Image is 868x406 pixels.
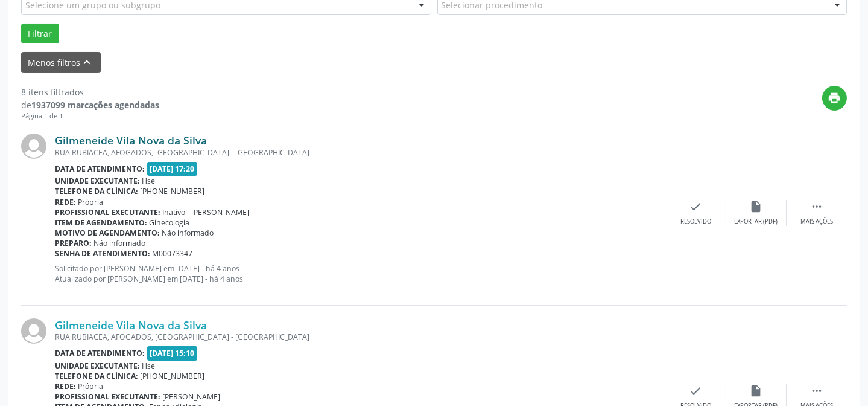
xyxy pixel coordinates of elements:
div: RUA RUBIACEA, AFOGADOS, [GEOGRAPHIC_DATA] - [GEOGRAPHIC_DATA] [55,332,666,342]
span: [PHONE_NUMBER] [141,186,205,196]
b: Telefone da clínica: [55,371,138,381]
b: Preparo: [55,238,92,248]
span: M00073347 [153,248,193,259]
button: print [822,86,847,111]
span: [PERSON_NAME] [163,391,221,402]
i:  [810,384,823,398]
strong: 1937099 marcações agendadas [31,99,159,111]
span: [DATE] 15:10 [147,346,198,360]
i: insert_drive_file [750,384,763,398]
button: Menos filtroskeyboard_arrow_up [21,52,101,73]
div: 8 itens filtrados [21,86,159,98]
div: RUA RUBIACEA, AFOGADOS, [GEOGRAPHIC_DATA] - [GEOGRAPHIC_DATA] [55,147,666,158]
span: Hse [142,361,156,371]
div: Mais ações [800,217,833,226]
b: Telefone da clínica: [55,186,138,196]
img: img [21,318,46,344]
i: insert_drive_file [750,200,763,213]
b: Profissional executante: [55,391,160,402]
b: Unidade executante: [55,361,140,371]
i:  [810,200,823,213]
i: keyboard_arrow_up [81,56,94,69]
img: img [21,134,46,159]
span: Não informado [94,238,146,248]
p: Solicitado por [PERSON_NAME] em [DATE] - há 4 anos Atualizado por [PERSON_NAME] em [DATE] - há 4 ... [55,263,666,284]
b: Motivo de agendamento: [55,228,160,238]
span: Inativo - [PERSON_NAME] [163,207,250,217]
span: Própria [78,381,104,391]
a: Gilmeneide Vila Nova da Silva [55,318,207,332]
div: de [21,98,159,111]
i: print [828,91,841,105]
b: Senha de atendimento: [55,248,150,259]
span: Própria [78,197,104,207]
button: Filtrar [21,24,59,44]
b: Item de agendamento: [55,217,147,228]
div: Página 1 de 1 [21,111,159,121]
i: check [689,200,703,213]
span: Ginecologia [150,217,190,228]
span: Hse [142,176,156,186]
span: [DATE] 17:20 [147,162,198,176]
i: check [689,384,703,398]
b: Data de atendimento: [55,164,145,174]
b: Data de atendimento: [55,348,145,358]
b: Profissional executante: [55,207,160,217]
b: Rede: [55,197,76,207]
div: Exportar (PDF) [735,217,778,226]
span: [PHONE_NUMBER] [141,371,205,381]
a: Gilmeneide Vila Nova da Silva [55,134,207,147]
span: Não informado [162,228,214,238]
b: Rede: [55,381,76,391]
div: Resolvido [680,217,711,226]
b: Unidade executante: [55,176,140,186]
